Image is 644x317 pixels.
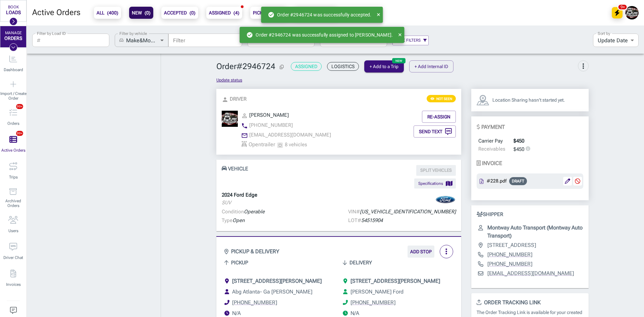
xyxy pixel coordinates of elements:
p: ORDER TRACKING LINK [477,299,583,307]
span: Trips [9,175,18,179]
button: MORE FILTERS [392,36,429,45]
span: ( 0 ) [145,10,151,15]
div: ORDERS [4,36,22,41]
button: ADD STOP [408,246,434,258]
button: PICKED UP(0) [250,7,286,19]
span: Assigned [295,64,317,69]
span: 9+ [618,4,628,10]
span: Carrier Pay [478,137,503,145]
a: [EMAIL_ADDRESS][DOMAIN_NAME] [241,130,331,139]
label: Filter by Load ID [37,31,66,36]
span: Operable [244,209,265,215]
a: [PHONE_NUMBER] [487,251,532,259]
span: SHIPPER [477,211,503,218]
img: location-sharing-not-started-primary.svg [477,95,492,105]
div: DRAFT [509,177,527,185]
div: Make&Model [126,34,168,47]
span: person_outline [241,112,248,118]
span: ( 0 ) [190,10,196,15]
span: [PERSON_NAME] Ford [351,288,404,295]
img: WhatsApp_Image_2024-09-21_at_14.21.03_ba1b1d77-thumbnail-200x200-70.jpg [222,111,238,127]
a: [PHONE_NUMBER] [487,260,532,268]
span: VEHICLE [222,165,248,189]
label: Sort by [598,31,610,36]
span: Abg Atlanta- Ga [PERSON_NAME] [232,288,312,295]
div: Order #2946724 was successfully assigned to [PERSON_NAME]. [246,29,393,41]
b: INVOICE [482,160,502,166]
div: Order #2946724 was successfully accepted. [268,9,371,21]
span: ( 4 ) [233,10,239,15]
button: Specifications [414,178,456,189]
span: Delivery [350,258,372,267]
button: RE-ASSIGN [422,111,456,123]
b: PAYMENT [481,124,505,130]
p: LOT# [348,217,456,224]
span: Orders [7,121,19,126]
button: Copy Order ID [278,63,285,71]
span: more_vert [579,62,587,70]
span: phone [241,122,248,128]
a: [PHONE_NUMBER] [241,121,293,129]
a: [PHONE_NUMBER] [351,299,395,307]
b: ASSIGNED [209,9,239,17]
div: grid [27,54,161,317]
div: MANAGE [5,31,22,36]
button: ASSIGNED(4) [206,7,242,19]
button: + Add Internal ID [409,60,453,72]
span: Open [232,217,245,223]
span: Working hours [351,310,359,316]
span: [PHONE_NUMBER] [249,122,293,128]
strong: PICKUP & DELIVERY [231,248,279,256]
span: [EMAIL_ADDRESS][DOMAIN_NAME] [249,132,331,138]
span: You can split a vehicle only from orders with multiple vehicles [416,165,456,176]
span: mail_outline [241,131,248,138]
svg: 15 business days after receiving a signed BOL ACH (direct deposit) [524,146,530,151]
span: Driver [230,95,247,103]
button: ALL(400) [94,7,121,19]
p: 2024 Ford Edge [222,191,257,199]
span: person [222,96,228,102]
span: [STREET_ADDRESS][PERSON_NAME] [351,278,440,284]
span: The shipper requires a driver assignment at all times [422,111,456,123]
span: Invoices [6,282,21,287]
span: Active Orders [1,148,25,153]
span: Logistics [331,64,355,69]
b: ACCEPTED [164,9,196,17]
p: SUV [222,199,257,207]
img: ford-logo.png [435,191,456,208]
span: $450 [514,137,524,145]
p: [STREET_ADDRESS] [487,241,536,249]
span: 8 vehicles [285,141,307,149]
div: LOADS [6,10,21,15]
span: select_all [277,141,283,148]
button: ACCEPTED(0) [161,7,198,19]
span: Not seen [436,97,452,101]
span: Users [8,228,18,233]
div: Update Date [593,34,639,47]
span: Pickup [231,258,248,267]
a: [EMAIL_ADDRESS][DOMAIN_NAME] [487,269,574,277]
span: [PERSON_NAME] [249,112,289,118]
button: SEND TEXT [414,125,456,138]
p: VIN# [348,208,456,216]
span: [STREET_ADDRESS][PERSON_NAME] [232,278,322,284]
b: ALL [97,9,118,17]
span: Order # 2946724 [216,62,285,71]
img: Jose Hernandez's avatar [625,6,639,19]
span: 54515904 [361,217,383,223]
p: Type [222,217,265,224]
p: Montway Auto Transport (Montway Auto Transport) [487,224,583,240]
span: remove_red_eye [430,97,434,101]
button: NEW(0) [129,7,153,19]
button: Stop the scheduled auto-invoicing [573,177,582,186]
span: Working hours [232,310,241,316]
p: #228.pdf [487,178,506,184]
a: [PHONE_NUMBER] [232,299,277,307]
span: [US_VEHICLE_IDENTIFICATION_NUMBER] [360,209,456,215]
span: 99+ [16,131,23,136]
span: 99+ [16,104,23,109]
p: Open trailer [241,141,275,149]
span: ( 400 ) [107,10,118,15]
span: Location Sharing hasn't started yet. [492,97,566,103]
label: Filter by vehicle [119,31,147,36]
